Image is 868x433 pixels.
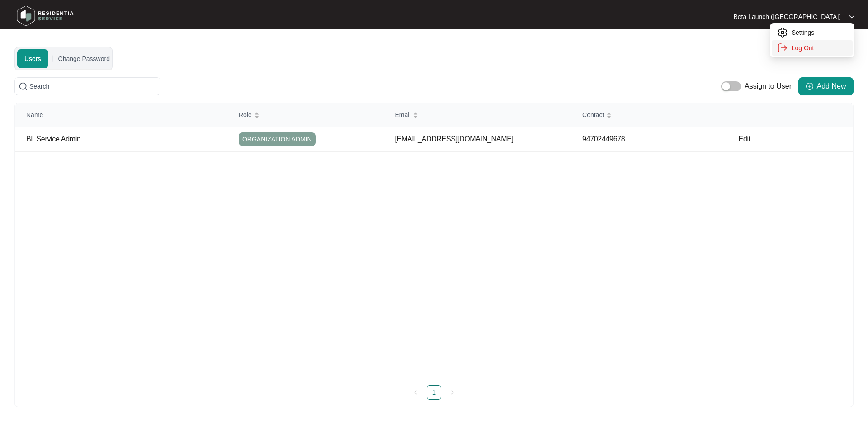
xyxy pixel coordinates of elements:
input: Search [29,81,156,91]
p: Settings [792,28,847,37]
span: Role [239,110,252,120]
th: Name [15,103,228,127]
p: Assign to User [745,81,792,92]
span: left [413,390,419,395]
span: Email [395,110,410,120]
div: Users [14,77,854,95]
span: Add New [817,81,846,92]
th: Email [384,103,571,127]
li: Previous Page [409,385,423,400]
th: Contact [571,103,728,127]
button: Add New [798,77,854,95]
p: Edit [739,135,790,144]
span: Contact [582,110,604,120]
span: right [449,390,455,395]
a: 1 [427,386,441,399]
img: search-icon [19,82,28,91]
span: ORGANIZATION ADMIN [239,132,316,146]
li: 1 [427,385,441,400]
img: residentia service logo [14,2,77,29]
p: Beta Launch ([GEOGRAPHIC_DATA]) [733,12,841,21]
p: Log Out [792,43,847,52]
img: dropdown arrow [849,14,854,19]
th: Role [228,103,384,127]
p: 94702449678 [582,135,728,144]
p: [EMAIL_ADDRESS][DOMAIN_NAME] [395,135,571,144]
img: settings icon [777,27,788,38]
li: Next Page [445,385,459,400]
span: plus-circle [806,83,813,90]
button: left [409,385,423,400]
img: settings icon [777,42,788,53]
p: BL Service Admin [26,135,228,144]
div: Change Password [58,54,110,64]
button: right [445,385,459,400]
div: Users [17,49,48,68]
